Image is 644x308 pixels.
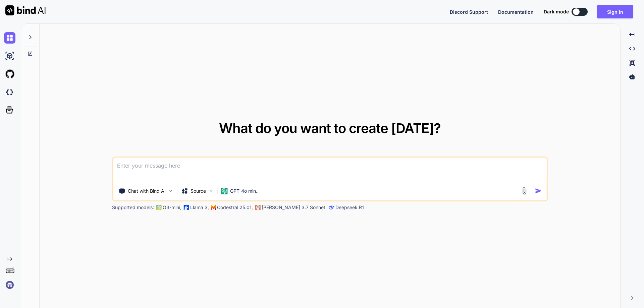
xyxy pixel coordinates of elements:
[4,32,15,44] img: chat
[5,5,46,15] img: Bind AI
[597,5,633,18] button: Sign in
[221,188,227,194] img: GPT-4o mini
[156,205,161,210] img: GPT-4
[498,9,534,15] span: Documentation
[112,204,154,211] p: Supported models:
[168,188,173,194] img: Pick Tools
[262,204,327,211] p: [PERSON_NAME] 3.7 Sonnet,
[219,120,441,136] span: What do you want to create [DATE]?
[450,8,488,15] button: Discord Support
[211,205,216,210] img: Mistral-AI
[450,9,488,15] span: Discord Support
[230,188,259,194] p: GPT-4o min..
[4,279,15,291] img: signin
[335,204,364,211] p: Deepseek R1
[4,50,15,62] img: ai-studio
[217,204,253,211] p: Codestral 25.01,
[521,187,528,195] img: attachment
[4,68,15,80] img: githubLight
[535,187,542,194] img: icon
[190,204,209,211] p: Llama 3,
[255,205,260,210] img: claude
[498,8,534,15] button: Documentation
[128,188,166,194] p: Chat with Bind AI
[4,86,15,98] img: darkCloudIdeIcon
[544,8,569,15] span: Dark mode
[208,188,214,194] img: Pick Models
[329,205,334,210] img: claude
[183,205,189,210] img: Llama2
[163,204,181,211] p: O3-mini,
[191,188,206,194] p: Source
